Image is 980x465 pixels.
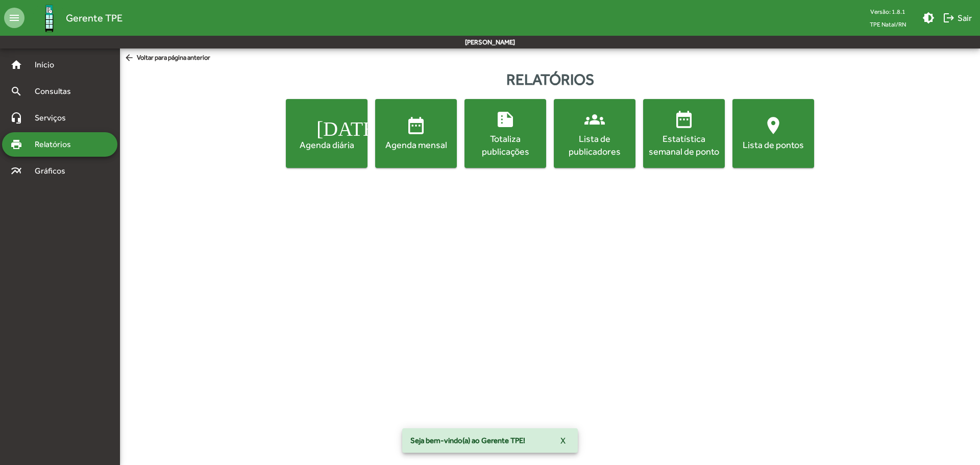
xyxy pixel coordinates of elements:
button: X [552,431,574,450]
div: Lista de pontos [734,138,812,151]
mat-icon: menu [4,8,24,28]
div: Lista de publicadores [556,132,633,158]
span: Gerente TPE [66,10,122,26]
mat-icon: location_on [763,115,783,136]
span: Relatórios [29,138,84,151]
img: Logo [33,2,66,35]
button: Agenda diária [286,99,367,168]
mat-icon: logout [943,12,955,24]
div: Estatística semanal de ponto [645,132,723,158]
a: Gerente TPE [24,2,122,35]
mat-icon: groups [584,109,605,130]
mat-icon: search [10,85,22,97]
mat-icon: date_range [674,109,694,130]
span: Serviços [29,112,80,124]
span: X [560,431,566,450]
span: TPE Natal/RN [862,18,914,31]
button: Totaliza publicações [464,99,546,168]
span: Voltar para página anterior [124,53,210,64]
span: Sair [943,9,972,27]
span: Consultas [29,85,84,97]
button: Lista de pontos [732,99,814,168]
button: Lista de publicadores [554,99,635,168]
div: Versão: 1.8.1 [862,5,914,18]
mat-icon: brightness_medium [922,12,935,24]
mat-icon: arrow_back [124,53,137,64]
mat-icon: headset_mic [10,112,22,124]
span: Gráficos [29,165,79,177]
div: Totaliza publicações [467,132,544,158]
button: Sair [939,9,976,27]
mat-icon: [DATE] [316,115,337,136]
mat-icon: date_range [406,115,426,136]
button: Agenda mensal [375,99,457,168]
span: Seja bem-vindo(a) ao Gerente TPE! [410,435,525,446]
mat-icon: multiline_chart [10,165,22,177]
mat-icon: print [10,138,22,151]
div: Agenda diária [288,138,365,151]
mat-icon: summarize [495,109,516,130]
span: Início [29,59,69,71]
button: Estatística semanal de ponto [643,99,725,168]
mat-icon: home [10,59,22,71]
div: Agenda mensal [377,138,455,151]
div: Relatórios [120,68,980,91]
